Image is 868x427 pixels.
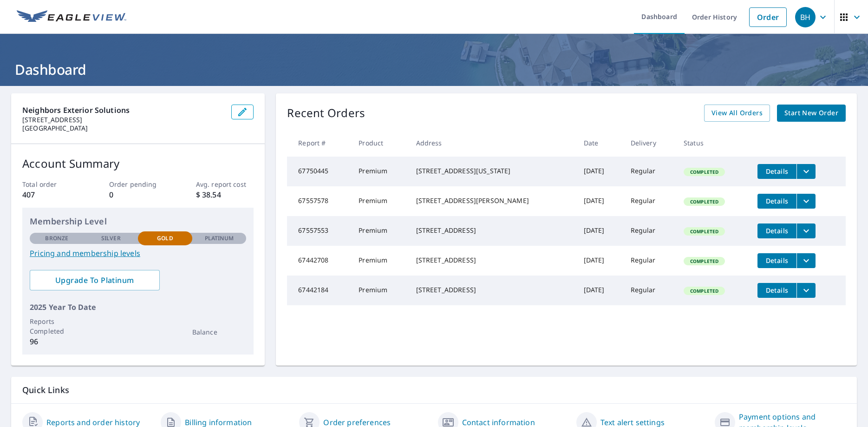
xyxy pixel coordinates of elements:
span: Completed [685,228,724,235]
p: $ 38.54 [196,189,254,200]
p: Membership Level [30,215,246,228]
button: detailsBtn-67442184 [757,283,796,298]
p: Total order [22,179,80,189]
h1: Dashboard [11,60,857,79]
span: Details [763,256,791,265]
span: Details [763,167,791,176]
div: [STREET_ADDRESS] [416,226,569,235]
th: Address [409,129,576,157]
td: Premium [351,157,408,186]
th: Product [351,129,408,157]
button: detailsBtn-67557553 [757,223,796,238]
button: filesDropdownBtn-67750445 [796,164,816,179]
button: detailsBtn-67750445 [757,164,796,179]
p: 2025 Year To Date [30,302,246,313]
span: Start New Order [784,107,838,119]
div: [STREET_ADDRESS] [416,256,569,265]
p: [STREET_ADDRESS] [22,116,224,124]
button: filesDropdownBtn-67442708 [796,253,816,268]
p: 0 [109,189,167,200]
td: [DATE] [576,276,623,305]
td: Premium [351,276,408,305]
button: detailsBtn-67442708 [757,253,796,268]
div: [STREET_ADDRESS] [416,285,569,295]
button: filesDropdownBtn-67557553 [796,223,816,238]
td: 67442708 [287,246,351,276]
td: [DATE] [576,246,623,276]
img: EV Logo [17,10,126,24]
p: Order pending [109,179,167,189]
th: Report # [287,129,351,157]
td: Premium [351,246,408,276]
a: Order [749,7,787,27]
div: BH [795,7,816,27]
p: 407 [22,189,80,200]
td: Regular [623,276,676,305]
p: Recent Orders [287,105,365,122]
p: Quick Links [22,384,846,396]
td: [DATE] [576,186,623,216]
button: detailsBtn-67557578 [757,194,796,209]
p: Avg. report cost [196,179,254,189]
span: Completed [685,169,724,175]
div: [STREET_ADDRESS][PERSON_NAME] [416,196,569,205]
p: Platinum [205,234,234,243]
td: Regular [623,186,676,216]
td: Regular [623,246,676,276]
td: [DATE] [576,157,623,186]
span: Upgrade To Platinum [37,275,152,285]
p: Reports Completed [30,316,84,336]
a: View All Orders [704,105,770,122]
p: [GEOGRAPHIC_DATA] [22,124,224,132]
th: Delivery [623,129,676,157]
td: Regular [623,216,676,246]
p: Account Summary [22,155,254,172]
td: 67557553 [287,216,351,246]
p: Neighbors Exterior Solutions [22,105,224,116]
span: Details [763,197,791,205]
td: Regular [623,157,676,186]
td: Premium [351,186,408,216]
button: filesDropdownBtn-67557578 [796,194,816,209]
th: Status [676,129,750,157]
a: Upgrade To Platinum [30,270,160,290]
span: Details [763,286,791,295]
p: Silver [101,234,121,243]
td: 67557578 [287,186,351,216]
button: filesDropdownBtn-67442184 [796,283,816,298]
span: Completed [685,198,724,205]
p: Balance [192,327,247,337]
td: 67442184 [287,276,351,305]
span: Details [763,226,791,235]
td: Premium [351,216,408,246]
td: 67750445 [287,157,351,186]
span: Completed [685,288,724,294]
span: Completed [685,258,724,264]
p: 96 [30,336,84,347]
p: Bronze [45,234,68,243]
p: Gold [157,234,173,243]
div: [STREET_ADDRESS][US_STATE] [416,166,569,176]
a: Pricing and membership levels [30,248,246,259]
th: Date [576,129,623,157]
td: [DATE] [576,216,623,246]
a: Start New Order [777,105,846,122]
span: View All Orders [711,107,763,119]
